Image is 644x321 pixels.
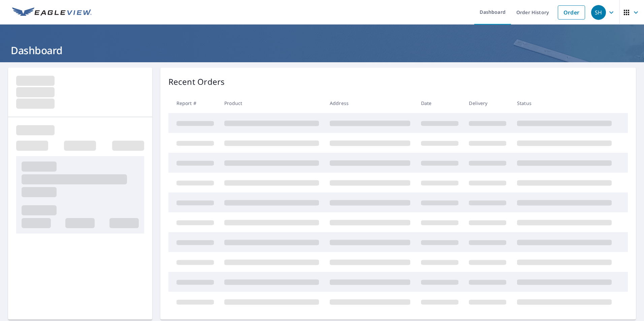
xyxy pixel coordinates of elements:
th: Address [324,93,416,113]
h1: Dashboard [8,43,636,57]
th: Delivery [463,93,512,113]
th: Date [416,93,464,113]
th: Product [219,93,324,113]
a: Order [558,5,585,20]
div: SH [591,5,606,20]
th: Status [512,93,617,113]
th: Report # [168,93,219,113]
img: EV Logo [12,7,92,17]
p: Recent Orders [168,76,225,88]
